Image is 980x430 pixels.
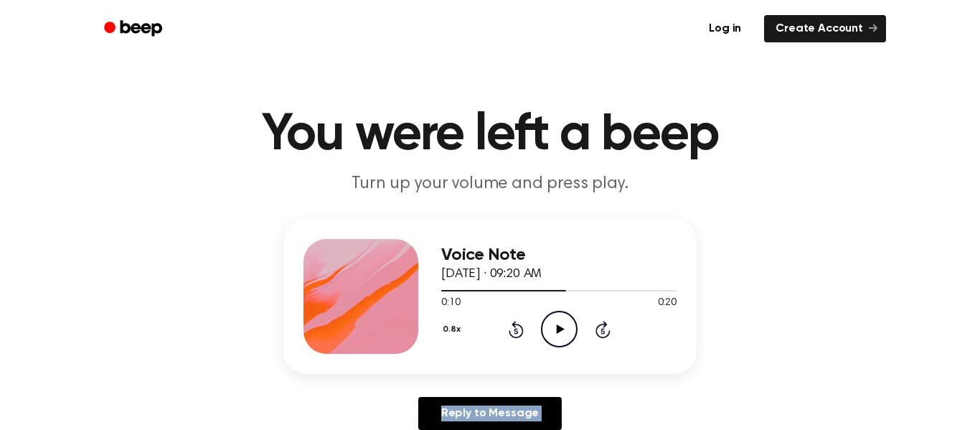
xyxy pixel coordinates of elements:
[441,268,542,281] span: [DATE] · 09:20 AM
[764,15,886,42] a: Create Account
[658,296,677,311] span: 0:20
[441,246,677,265] h3: Voice Note
[441,317,466,342] button: 0.8x
[418,397,562,430] a: Reply to Message
[694,12,755,45] a: Log in
[441,296,460,311] span: 0:10
[123,109,857,161] h1: You were left a beep
[94,15,175,43] a: Beep
[215,172,765,196] p: Turn up your volume and press play.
